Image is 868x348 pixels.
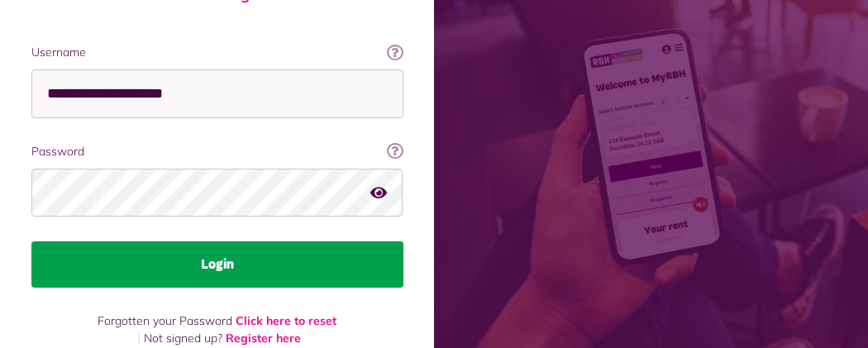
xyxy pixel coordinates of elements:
span: Not signed up? [144,331,222,346]
a: Register here [226,331,301,346]
button: Login [31,241,403,288]
label: Username [31,44,403,61]
a: Click here to reset [236,313,336,328]
span: Forgotten your Password [98,313,232,328]
label: Password [31,143,403,160]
